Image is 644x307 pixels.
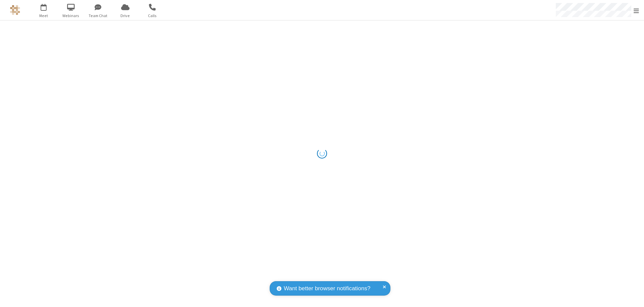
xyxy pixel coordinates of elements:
[58,13,84,19] span: Webinars
[86,13,111,19] span: Team Chat
[113,13,138,19] span: Drive
[10,5,20,15] img: QA Selenium DO NOT DELETE OR CHANGE
[31,13,56,19] span: Meet
[140,13,165,19] span: Calls
[284,284,370,293] span: Want better browser notifications?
